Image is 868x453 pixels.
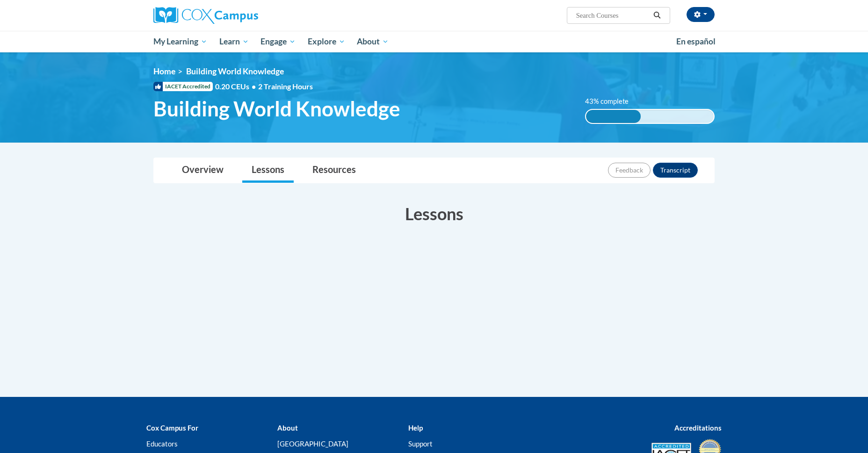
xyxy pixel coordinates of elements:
[147,31,213,52] a: My Learning
[213,31,255,52] a: Learn
[153,96,400,121] span: Building World Knowledge
[186,66,284,76] span: Building World Knowledge
[153,7,331,24] a: Cox Campus
[153,82,213,91] span: IACET Accredited
[153,36,207,47] span: My Learning
[653,163,698,178] button: Transcript
[260,36,296,47] span: Engage
[153,66,175,76] a: Home
[215,81,258,92] span: 0.20 CEUs
[408,424,423,432] b: Help
[303,158,365,183] a: Resources
[277,439,348,448] a: [GEOGRAPHIC_DATA]
[252,82,256,91] span: •
[302,31,351,52] a: Explore
[153,202,715,225] h3: Lessons
[586,110,641,123] div: 43% complete
[277,424,298,432] b: About
[650,10,664,21] button: Search
[242,158,294,183] a: Lessons
[308,36,345,47] span: Explore
[351,31,395,52] a: About
[608,163,651,178] button: Feedback
[575,10,650,21] input: Search Courses
[139,31,729,52] div: Main menu
[153,7,258,24] img: Cox Campus
[219,36,249,47] span: Learn
[676,36,716,46] span: En español
[670,32,722,51] a: En español
[357,36,389,47] span: About
[687,7,715,22] button: Account Settings
[146,424,198,432] b: Cox Campus For
[173,158,233,183] a: Overview
[408,439,433,448] a: Support
[254,31,302,52] a: Engage
[585,96,639,107] label: 43% complete
[258,82,313,91] span: 2 Training Hours
[674,424,722,432] b: Accreditations
[146,439,178,448] a: Educators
